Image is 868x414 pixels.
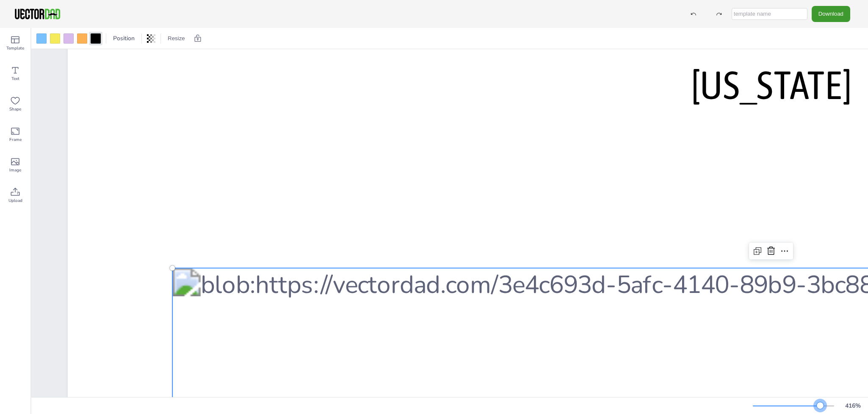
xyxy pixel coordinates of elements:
span: Text [11,75,19,82]
button: Resize [164,32,188,45]
img: VectorDad-1.png [14,8,61,20]
div: 416 % [843,402,863,410]
input: template name [732,8,807,20]
span: Frame [9,136,22,143]
span: Shape [9,106,21,113]
button: Download [812,6,850,22]
span: [US_STATE] [691,62,851,108]
span: Template [6,45,24,52]
span: Image [9,167,21,174]
span: Upload [8,197,22,204]
span: Position [111,34,136,42]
